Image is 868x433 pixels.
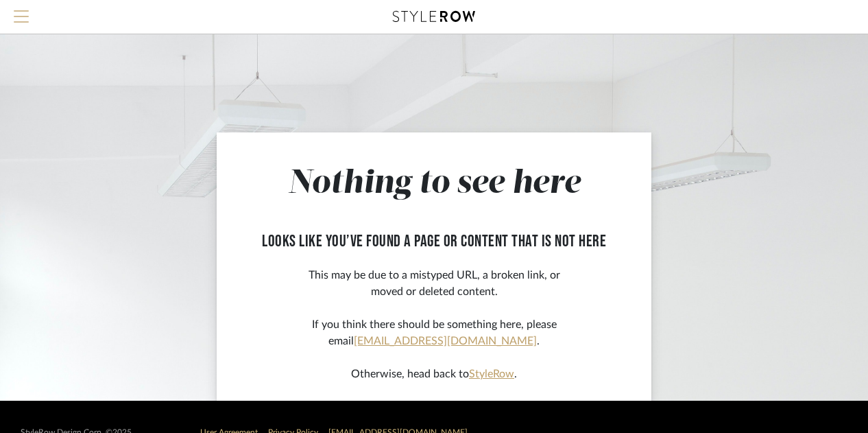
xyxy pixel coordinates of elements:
a: StyleRow [469,368,514,379]
p: If you think there should be something here, please email . [244,316,624,349]
h1: Nothing to see here [244,165,624,204]
p: Otherwise, head back to . [244,366,624,382]
h2: looks like you’ve found a page or content that is not here [244,232,624,252]
p: This may be due to a mistyped URL, a broken link, or moved or deleted content. [244,267,624,300]
a: [EMAIL_ADDRESS][DOMAIN_NAME] [354,336,537,347]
